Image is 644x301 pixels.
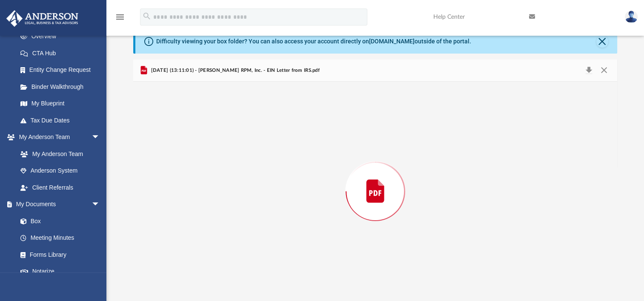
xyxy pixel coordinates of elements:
[12,78,113,95] a: Binder Walkthrough
[12,246,104,263] a: Forms Library
[4,10,81,27] img: Anderson Advisors Platinum Portal
[12,213,104,230] a: Box
[12,179,109,196] a: Client Referrals
[12,263,109,280] a: Notarize
[92,129,109,146] span: arrow_drop_down
[369,38,415,45] a: [DOMAIN_NAME]
[12,145,104,162] a: My Anderson Team
[12,230,109,247] a: Meeting Minutes
[6,129,109,146] a: My Anderson Teamarrow_drop_down
[581,65,596,77] button: Download
[12,112,113,129] a: Tax Due Dates
[12,162,109,179] a: Anderson System
[596,65,611,77] button: Close
[115,16,125,22] a: menu
[142,11,152,21] i: search
[12,95,109,112] a: My Blueprint
[596,36,608,48] button: Close
[156,37,471,46] div: Difficulty viewing your box folder? You can also access your account directly on outside of the p...
[12,62,113,79] a: Entity Change Request
[92,196,109,213] span: arrow_drop_down
[12,28,113,45] a: Overview
[12,45,113,62] a: CTA Hub
[6,196,109,213] a: My Documentsarrow_drop_down
[625,11,638,23] img: User Pic
[115,12,125,22] i: menu
[149,67,320,74] span: [DATE] (13:11:01) - [PERSON_NAME] RPM, Inc. - EIN Letter from IRS.pdf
